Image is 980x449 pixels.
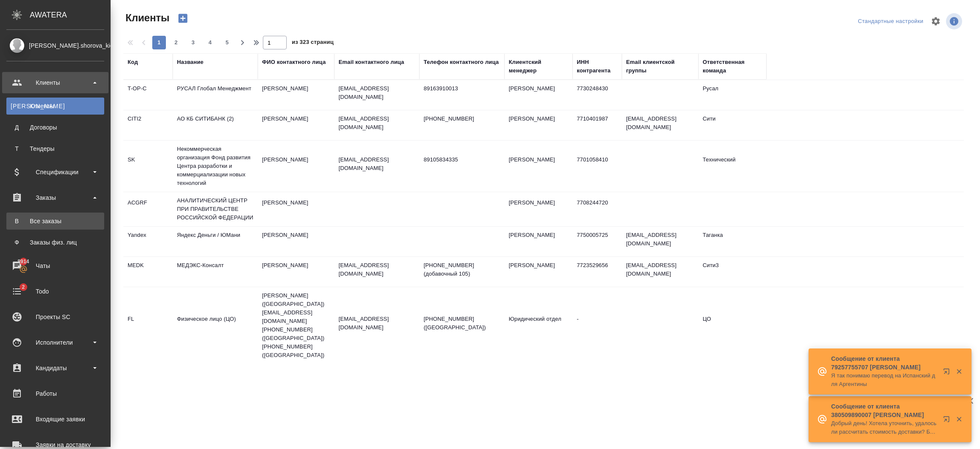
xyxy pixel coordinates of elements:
[424,155,500,164] p: 89105834335
[424,315,500,332] p: [PHONE_NUMBER] ([GEOGRAPHIC_DATA])
[622,257,698,287] td: [EMAIL_ADDRESS][DOMAIN_NAME]
[622,227,698,256] td: [EMAIL_ADDRESS][DOMAIN_NAME]
[622,110,698,140] td: [EMAIL_ADDRESS][DOMAIN_NAME]
[856,15,926,28] div: split button
[339,315,415,332] p: [EMAIL_ADDRESS][DOMAIN_NAME]
[2,306,108,328] a: Проекты SC
[339,155,415,173] p: [EMAIL_ADDRESS][DOMAIN_NAME]
[831,402,937,419] p: Сообщение от клиента 380509890007 [PERSON_NAME]
[186,36,200,49] button: 3
[6,119,104,136] a: ДДоговоры
[123,194,173,224] td: ACGRF
[950,368,968,375] button: Закрыть
[698,257,766,287] td: Сити3
[173,311,258,340] td: Физическое лицо (ЦО)
[30,6,111,23] div: AWATERA
[504,311,573,340] td: Юридический отдел
[173,227,258,256] td: Яндекс Деньги / ЮМани
[6,311,104,323] div: Проекты SC
[698,80,766,110] td: Русал
[339,261,415,278] p: [EMAIL_ADDRESS][DOMAIN_NAME]
[504,151,573,181] td: [PERSON_NAME]
[703,58,762,75] div: Ответственная команда
[6,76,104,89] div: Клиенты
[169,38,183,47] span: 2
[573,257,622,287] td: 7723529656
[698,151,766,181] td: Технический
[573,194,622,224] td: 7708244720
[258,257,334,287] td: [PERSON_NAME]
[203,38,217,47] span: 4
[626,58,694,75] div: Email клиентской группы
[577,58,618,75] div: ИНН контрагента
[177,58,203,66] div: Название
[173,257,258,287] td: МЕДЭКС-Консалт
[173,192,258,226] td: АНАЛИТИЧЕСКИЙ ЦЕНТР ПРИ ПРАВИТЕЛЬСТВЕ РОССИЙСКОЙ ФЕДЕРАЦИИ
[12,257,34,266] span: 8914
[173,141,258,192] td: Некоммерческая организация Фонд развития Центра разработки и коммерциализации новых технологий
[504,227,573,256] td: [PERSON_NAME]
[173,110,258,140] td: АО КБ СИТИБАНК (2)
[123,257,173,287] td: MEDK
[509,58,568,75] div: Клиентский менеджер
[258,287,334,364] td: [PERSON_NAME] ([GEOGRAPHIC_DATA]) [EMAIL_ADDRESS][DOMAIN_NAME] [PHONE_NUMBER] ([GEOGRAPHIC_DATA])...
[2,255,108,276] a: 8914Чаты
[169,36,183,49] button: 2
[504,194,573,224] td: [PERSON_NAME]
[504,80,573,110] td: [PERSON_NAME]
[698,311,766,340] td: ЦО
[938,363,958,383] button: Открыть в новой вкладке
[6,362,104,374] div: Кандидаты
[258,80,334,110] td: [PERSON_NAME]
[339,115,415,132] p: [EMAIL_ADDRESS][DOMAIN_NAME]
[504,110,573,140] td: [PERSON_NAME]
[6,259,104,272] div: Чаты
[258,110,334,140] td: [PERSON_NAME]
[424,261,500,278] p: [PHONE_NUMBER] (добавочный 105)
[6,41,104,50] div: [PERSON_NAME].shorova_kiev
[831,419,937,436] p: Добрый день! Хотела уточнить, удалось ли рассчитать стоимость доставки? Буду признательна, если смо
[950,415,968,423] button: Закрыть
[186,38,200,47] span: 3
[6,285,104,298] div: Todo
[258,194,334,224] td: [PERSON_NAME]
[573,311,622,340] td: -
[573,110,622,140] td: 7710401987
[339,58,404,66] div: Email контактного лица
[173,80,258,110] td: РУСАЛ Глобал Менеджмент
[946,13,964,29] span: Посмотреть информацию
[220,36,234,49] button: 5
[258,151,334,181] td: [PERSON_NAME]
[220,38,234,47] span: 5
[17,283,30,291] span: 2
[6,140,104,157] a: ТТендеры
[11,123,100,132] div: Договоры
[123,151,173,181] td: SK
[6,234,104,251] a: ФЗаказы физ. лиц
[926,11,946,32] span: Настроить таблицу
[11,102,100,110] div: Клиенты
[6,413,104,426] div: Входящие заявки
[698,227,766,256] td: Таганка
[6,191,104,204] div: Заказы
[2,281,108,302] a: 2Todo
[938,411,958,431] button: Открыть в новой вкладке
[11,144,100,153] div: Тендеры
[203,36,217,49] button: 4
[11,217,100,225] div: Все заказы
[573,227,622,256] td: 7750005725
[573,151,622,181] td: 7701058410
[123,11,169,25] span: Клиенты
[6,213,104,230] a: ВВсе заказы
[831,371,937,389] p: Я так понимаю перевод на Испанский для Аргентины
[262,58,326,66] div: ФИО контактного лица
[424,84,500,93] p: 89163910013
[6,387,104,400] div: Работы
[123,311,173,340] td: FL
[173,11,193,26] button: Создать
[698,110,766,140] td: Сити
[6,98,104,115] a: [PERSON_NAME]Клиенты
[11,238,100,247] div: Заказы физ. лиц
[339,84,415,101] p: [EMAIL_ADDRESS][DOMAIN_NAME]
[424,115,500,123] p: [PHONE_NUMBER]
